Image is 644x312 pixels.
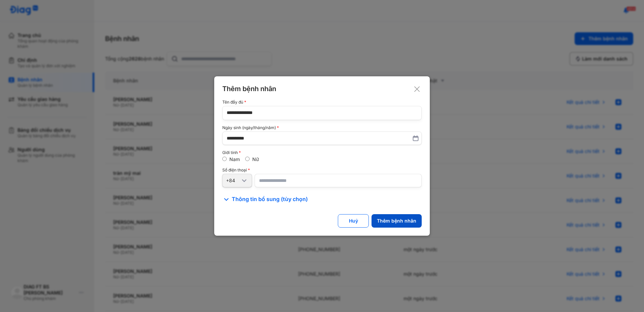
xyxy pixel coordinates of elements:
[252,156,259,162] label: Nữ
[222,125,422,130] div: Ngày sinh (ngày/tháng/năm)
[222,100,422,105] div: Tên đầy đủ
[222,150,422,155] div: Giới tính
[232,195,308,203] span: Thông tin bổ sung (tùy chọn)
[229,156,240,162] label: Nam
[338,214,369,228] button: Huỷ
[377,218,416,224] div: Thêm bệnh nhân
[222,84,422,93] div: Thêm bệnh nhân
[222,168,422,172] div: Số điện thoại
[226,178,240,184] div: +84
[372,214,422,228] button: Thêm bệnh nhân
